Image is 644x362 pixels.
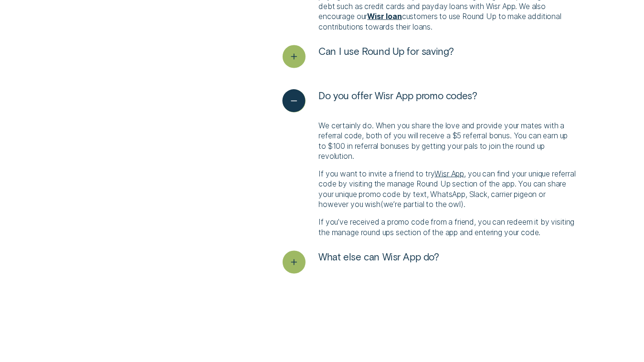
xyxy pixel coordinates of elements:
p: If you want to invite a friend to try , you can find your unique referral code by visiting the ma... [318,169,576,209]
div: See less [283,121,576,238]
button: See more [283,251,439,273]
button: See less [283,90,477,112]
a: Wisr loan [367,12,402,21]
span: ( [380,200,383,209]
button: See more [283,45,454,68]
p: If you’ve received a promo code from a friend, you can redeem it by visiting the manage round ups... [318,217,576,238]
span: Can I use Round Up for saving? [318,45,454,58]
span: Do you offer Wisr App promo codes? [318,90,477,102]
a: Wisr App [435,169,465,178]
span: ) [461,200,464,209]
span: What else can Wisr App do? [318,251,439,263]
p: We certainly do. When you share the love and provide your mates with a referral code, both of you... [318,121,576,161]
